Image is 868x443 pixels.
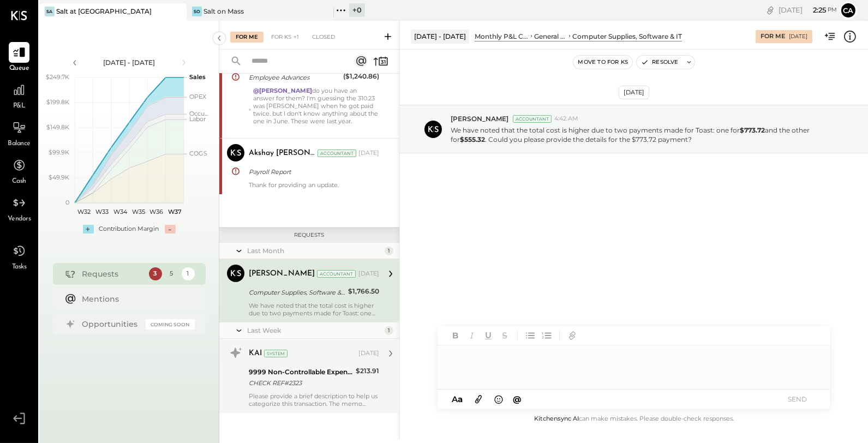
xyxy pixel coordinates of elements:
span: Queue [9,64,29,74]
div: 1 [385,247,393,255]
div: CHECK REF#2323 [249,378,352,388]
button: Move to for ks [573,56,632,69]
text: OPEX [189,93,207,100]
span: Tasks [12,262,27,272]
text: W34 [113,208,127,215]
div: [DATE] [358,349,379,358]
div: Sa [45,7,55,16]
text: W33 [95,208,109,215]
button: Resolve [637,56,683,69]
div: Closed [307,32,340,43]
button: Unordered List [523,328,537,343]
div: [DATE] [789,33,807,40]
div: [DATE] [619,86,649,99]
a: P&L [1,80,38,111]
text: W35 [131,208,145,215]
div: $213.91 [356,366,379,376]
button: Strikethrough [498,328,512,343]
a: Vendors [1,193,38,224]
button: Add URL [565,328,579,343]
button: Ordered List [540,328,554,343]
div: Computer Supplies, Software & IT [572,32,682,41]
text: 0 [65,199,69,206]
div: copy link [765,4,776,16]
span: @ [513,394,522,404]
div: Computer Supplies, Software & IT [249,287,345,298]
div: [DATE] [779,5,837,15]
div: Employee Advances [249,72,340,83]
div: Mentions [82,294,189,304]
div: [PERSON_NAME] [249,268,315,279]
div: For KS [266,32,304,43]
div: Please provide a brief description to help us categorize this transaction. The memo might be help... [249,392,379,408]
div: For Me [230,32,264,43]
div: 5 [165,267,178,280]
button: SEND [776,392,819,406]
a: Balance [1,117,38,149]
div: 1 [182,267,195,280]
text: $199.8K [46,98,69,106]
div: [DATE] [358,270,379,278]
text: Occu... [189,110,208,117]
div: General & Administrative Expenses [534,32,567,41]
div: Accountant [317,270,356,278]
button: Bold [448,328,463,343]
span: +1 [294,33,300,41]
div: Last Month [247,246,382,255]
div: Coming Soon [146,319,195,330]
div: For Me [761,32,785,41]
span: Balance [8,139,31,149]
div: Accountant [318,149,356,157]
div: Opportunities [82,319,140,330]
span: Cash [12,177,26,187]
text: $99.9K [49,148,69,156]
div: Last Week [247,326,382,335]
div: Thank for providing an update. [249,181,379,189]
text: COGS [189,149,207,157]
span: [PERSON_NAME] [451,114,508,123]
text: W36 [149,208,163,215]
div: 3 [149,267,162,280]
text: Labor [189,115,206,123]
div: Contribution Margin [99,225,159,234]
a: Tasks [1,241,38,272]
div: [DATE] [358,149,379,158]
text: $149.8K [46,123,69,131]
div: Accountant [513,115,552,123]
button: Italic [465,328,479,343]
text: $49.9K [49,173,69,181]
div: Akshay [PERSON_NAME] [249,148,315,159]
div: do you have an answer for them? I'm guessing the 310.23 was [PERSON_NAME] when he got paid twice.... [253,87,379,133]
div: + 0 [349,3,365,17]
strong: $555.32 [460,135,485,143]
text: W32 [77,208,90,215]
div: Salt at [GEOGRAPHIC_DATA] [56,7,152,16]
text: W37 [167,208,181,215]
button: Aa [448,393,466,405]
div: So [192,7,202,16]
div: Salt on Mass [203,7,244,16]
strong: $773.72 [740,126,765,134]
div: Payroll Report [249,166,376,177]
div: KAI [249,348,262,359]
div: System [264,350,288,357]
a: Cash [1,155,38,187]
div: 1 [385,326,393,335]
div: $1,766.50 [348,286,379,297]
div: 9999 Non-Controllable Expenses:Other Income and Expenses:To Be Classified P&L [249,367,352,378]
div: [DATE] - [DATE] [411,29,469,43]
div: Monthly P&L Comparison [475,32,529,41]
span: a [458,394,463,404]
text: $249.7K [46,73,69,81]
div: Requests [225,231,394,239]
div: ($1,240.86) [343,71,379,82]
div: We have noted that the total cost is higher due to two payments made for Toast: one for and the o... [249,302,379,317]
div: + [83,225,94,234]
div: Requests [82,268,143,279]
span: P&L [13,101,26,111]
div: [DATE] - [DATE] [83,58,176,67]
strong: @[PERSON_NAME] [253,87,312,94]
button: @ [510,392,525,406]
span: 4:42 AM [554,115,578,123]
text: Sales [189,73,206,81]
